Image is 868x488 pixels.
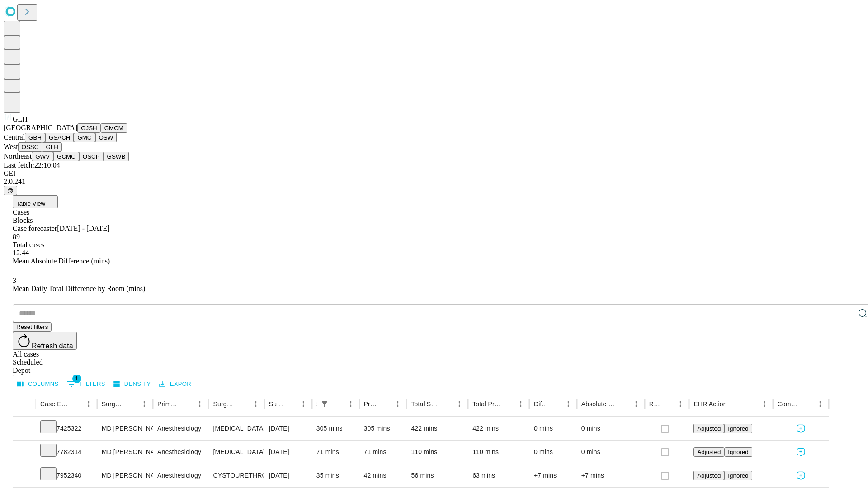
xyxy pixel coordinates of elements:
button: Menu [344,398,357,410]
span: Adjusted [697,472,721,479]
div: Surgeon Name [102,400,124,408]
div: Scheduled In Room Duration [316,400,317,408]
button: GLH [42,142,61,152]
div: 305 mins [316,417,355,440]
div: Case Epic Id [40,400,69,408]
button: Refresh data [13,332,77,350]
button: Adjusted [693,424,724,433]
button: Sort [70,398,82,410]
div: Predicted In Room Duration [364,400,378,408]
button: Menu [250,398,262,410]
div: 0 mins [534,417,572,440]
div: MD [PERSON_NAME] [PERSON_NAME] Md [102,441,148,464]
button: Sort [332,398,344,410]
button: Density [111,377,153,391]
button: Menu [674,398,687,410]
div: 7425322 [40,417,93,440]
span: Mean Absolute Difference (mins) [13,257,110,265]
div: Anesthesiology [157,441,204,464]
span: Adjusted [697,449,721,455]
div: 0 mins [581,441,640,464]
div: 7952340 [40,464,93,487]
button: Expand [18,468,31,484]
div: 110 mins [472,441,525,464]
button: GJSH [77,123,101,133]
span: Central [4,133,25,141]
div: 2.0.241 [4,178,864,186]
div: 56 mins [411,464,463,487]
button: Menu [138,398,151,410]
div: Anesthesiology [157,464,204,487]
div: Total Predicted Duration [472,400,501,408]
div: 422 mins [411,417,463,440]
span: @ [7,187,14,194]
button: Expand [18,421,31,437]
div: Absolute Difference [581,400,616,408]
span: Ignored [728,425,748,432]
button: Table View [13,195,58,208]
div: 35 mins [316,464,355,487]
span: Table View [16,200,45,207]
span: [GEOGRAPHIC_DATA] [4,124,77,131]
button: Menu [453,398,466,410]
span: Case forecaster [13,225,57,232]
button: Sort [502,398,514,410]
button: Sort [237,398,250,410]
button: GMC [74,133,95,142]
span: Refresh data [32,342,73,350]
span: Total cases [13,241,44,249]
div: +7 mins [534,464,572,487]
span: West [4,143,18,150]
span: Adjusted [697,425,721,432]
div: Surgery Date [269,400,283,408]
button: OSCP [79,152,104,161]
div: [MEDICAL_DATA] [MEDICAL_DATA] [MEDICAL_DATA] [213,441,259,464]
button: GBH [25,133,45,142]
div: [MEDICAL_DATA] SPINE POSTERIOR OR POSTERIOR LATERAL WITH [MEDICAL_DATA] [MEDICAL_DATA], COMBINED [213,417,259,440]
button: Sort [801,398,814,410]
button: Ignored [724,447,752,457]
div: [DATE] [269,464,307,487]
button: OSW [95,133,117,142]
button: Menu [814,398,826,410]
div: +7 mins [581,464,640,487]
div: 63 mins [472,464,525,487]
div: 42 mins [364,464,402,487]
button: GSACH [45,133,74,142]
span: Northeast [4,152,32,160]
div: 1 active filter [318,398,331,410]
div: 110 mins [411,441,463,464]
span: Ignored [728,449,748,455]
div: 422 mins [472,417,525,440]
button: Sort [440,398,453,410]
button: Expand [18,445,31,460]
div: 0 mins [534,441,572,464]
span: Mean Daily Total Difference by Room (mins) [13,285,145,292]
button: OSSC [18,142,42,152]
div: CYSTOURETHROSCOPY WITH INSERTION URETERAL [MEDICAL_DATA] [213,464,259,487]
button: Sort [379,398,392,410]
span: Ignored [728,472,748,479]
button: GCMC [53,152,79,161]
button: GWV [32,152,53,161]
button: Menu [758,398,771,410]
div: GEI [4,169,864,178]
button: Ignored [724,424,752,433]
button: Menu [297,398,310,410]
button: Show filters [65,377,108,391]
div: Primary Service [157,400,180,408]
div: 7782314 [40,441,93,464]
button: Adjusted [693,447,724,457]
button: Sort [728,398,741,410]
button: Reset filters [13,322,52,332]
div: 71 mins [316,441,355,464]
div: MD [PERSON_NAME] [PERSON_NAME] Md [102,417,148,440]
button: Menu [562,398,575,410]
div: 0 mins [581,417,640,440]
div: EHR Action [693,400,726,408]
span: 12.44 [13,249,29,257]
span: GLH [13,115,28,123]
span: Last fetch: 22:10:04 [4,161,60,169]
div: MD [PERSON_NAME] Jr [PERSON_NAME] E Md [102,464,148,487]
button: Show filters [318,398,331,410]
